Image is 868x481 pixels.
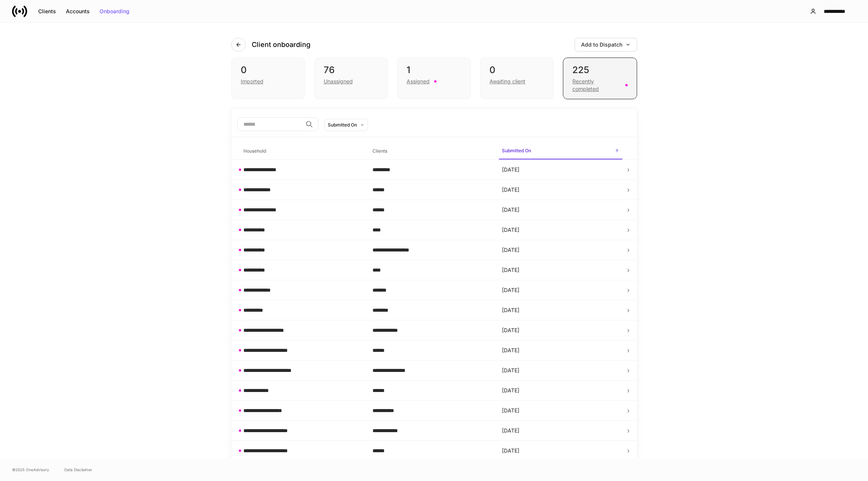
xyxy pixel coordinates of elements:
div: 76Unassigned [314,58,388,99]
td: [DATE] [496,160,625,180]
div: Accounts [66,9,90,14]
td: [DATE] [496,320,625,340]
div: 225Recently completed [563,58,637,99]
div: 1Assigned [397,58,471,99]
div: 0Imported [231,58,305,99]
a: Data Disclaimer [64,467,92,473]
td: [DATE] [496,300,625,320]
td: [DATE] [496,401,625,421]
div: Onboarding [100,9,129,14]
div: 0 [489,64,544,76]
div: Imported [241,78,263,85]
td: [DATE] [496,220,625,240]
h6: Submitted On [502,147,531,154]
div: Recently completed [572,78,620,93]
button: Accounts [61,5,95,17]
button: Submitted On [324,119,368,131]
h6: Clients [372,147,387,155]
td: [DATE] [496,340,625,361]
span: © 2025 OneAdvisory [12,467,49,473]
div: Add to Dispatch [581,42,631,47]
button: Clients [33,5,61,17]
td: [DATE] [496,381,625,401]
span: Submitted On [499,143,622,159]
div: 0Awaiting client [480,58,554,99]
button: Add to Dispatch [575,38,637,52]
td: [DATE] [496,260,625,280]
span: Household [240,144,364,159]
td: [DATE] [496,180,625,200]
div: Awaiting client [489,78,525,85]
div: 1 [407,64,461,76]
div: Submitted On [328,121,357,128]
div: Clients [38,9,56,14]
td: [DATE] [496,200,625,220]
h6: Household [243,147,266,155]
h4: Client onboarding [252,40,310,49]
span: Clients [369,144,493,159]
td: [DATE] [496,240,625,260]
div: 0 [241,64,296,76]
button: Onboarding [95,5,134,17]
div: 76 [324,64,379,76]
div: Assigned [407,78,430,85]
td: [DATE] [496,361,625,381]
td: [DATE] [496,280,625,300]
td: [DATE] [496,441,625,461]
div: Unassigned [324,78,353,85]
div: 225 [572,64,627,76]
td: [DATE] [496,421,625,441]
